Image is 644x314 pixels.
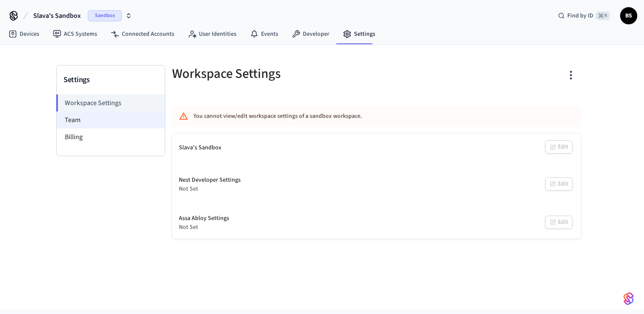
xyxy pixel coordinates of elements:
[2,26,46,42] a: Devices
[56,94,165,111] li: Workspace Settings
[596,11,610,20] span: ⌘ K
[179,176,241,185] div: Nest Developer Settings
[551,8,617,23] div: Find by ID⌘ K
[33,11,81,21] span: Slava's Sandbox
[624,292,634,305] img: SeamLogoGradient.69752ec5.svg
[179,214,229,223] div: Assa Abloy Settings
[63,74,158,86] h3: Settings
[285,26,336,42] a: Developer
[243,26,285,42] a: Events
[88,10,122,21] span: Sandbox
[621,8,636,23] span: BS
[179,223,229,232] div: Not Set
[620,7,637,24] button: BS
[179,143,221,152] div: Slava's Sandbox
[172,65,371,83] h5: Workspace Settings
[46,26,104,42] a: ACS Systems
[104,26,181,42] a: Connected Accounts
[57,128,165,146] li: Billing
[181,26,243,42] a: User Identities
[336,26,382,42] a: Settings
[179,185,241,194] div: Not Set
[57,111,165,128] li: Team
[193,108,509,124] div: You cannot view/edit workspace settings of a sandbox workspace.
[567,11,593,20] span: Find by ID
